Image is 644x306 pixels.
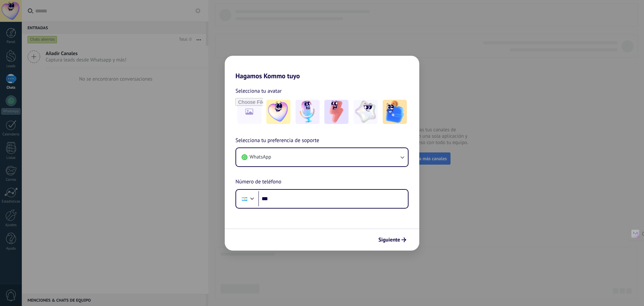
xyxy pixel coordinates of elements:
span: Siguiente [378,237,400,242]
img: -1.jpeg [266,100,290,124]
button: WhatsApp [236,148,408,166]
img: -5.jpeg [383,100,407,124]
img: -2.jpeg [296,100,320,124]
span: Selecciona tu preferencia de soporte [235,136,319,145]
img: -4.jpeg [354,100,378,124]
button: Siguiente [375,234,409,246]
h2: Hagamos Kommo tuyo [225,56,419,80]
img: -3.jpeg [324,100,348,124]
div: Argentina: + 54 [238,192,251,206]
span: Número de teléfono [235,178,281,186]
span: Selecciona tu avatar [235,87,282,95]
span: WhatsApp [250,154,271,161]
